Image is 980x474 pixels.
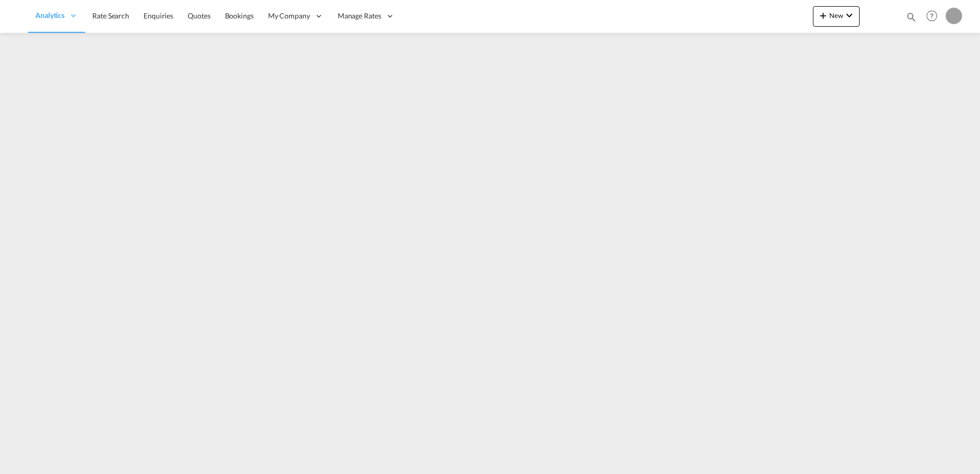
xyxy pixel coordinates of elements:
span: Help [923,7,941,25]
span: Quotes [188,11,210,20]
div: Help [923,7,946,26]
span: Bookings [225,11,254,20]
span: My Company [268,11,310,21]
md-icon: icon-plus 400-fg [817,9,829,22]
md-icon: icon-chevron-down [843,9,855,22]
button: icon-plus 400-fgNewicon-chevron-down [813,6,860,27]
span: Rate Search [92,11,129,20]
md-icon: icon-magnify [906,11,917,23]
span: Analytics [35,10,65,21]
div: icon-magnify [906,11,917,27]
span: Enquiries [144,11,173,20]
span: Manage Rates [338,11,381,21]
span: New [817,11,855,19]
